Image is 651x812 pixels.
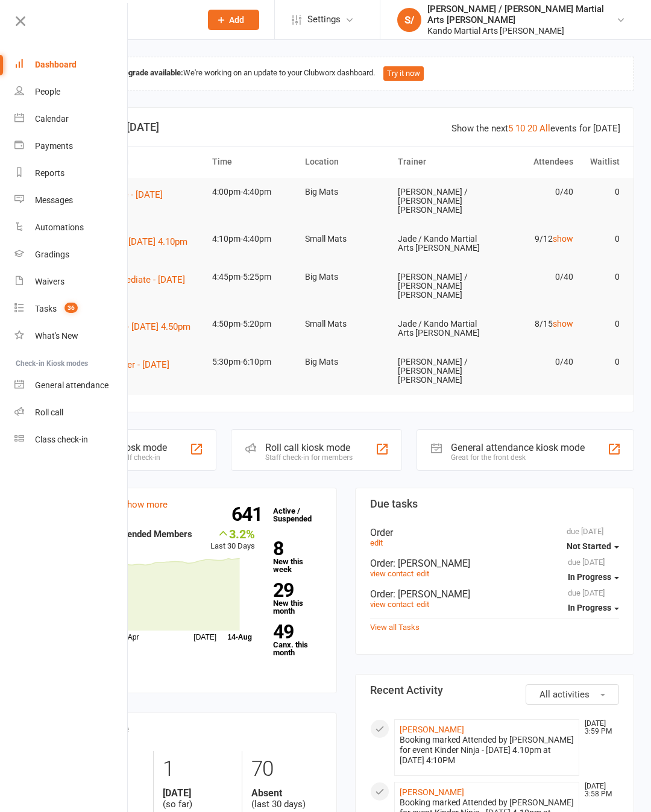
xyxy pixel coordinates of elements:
[72,121,620,133] h3: Coming up [DATE]
[35,250,69,259] div: Gradings
[515,123,525,134] a: 10
[370,588,619,600] div: Order
[14,133,128,160] a: Payments
[92,442,167,453] div: Class kiosk mode
[14,399,128,426] a: Roll call
[14,160,128,187] a: Reports
[67,146,207,177] th: Event/Booking
[14,295,128,323] a: Tasks 36
[370,558,619,569] div: Order
[392,348,485,395] td: [PERSON_NAME] / [PERSON_NAME] [PERSON_NAME]
[393,588,470,600] span: : [PERSON_NAME]
[553,319,573,329] a: show
[273,540,317,558] strong: 8
[568,603,611,612] span: In Progress
[451,453,585,462] div: Great for the front desk
[73,498,322,510] h3: Members
[14,426,128,453] a: Class kiosk mode
[392,310,485,348] td: Jade / Kando Martial Arts [PERSON_NAME]
[485,263,578,291] td: 0/40
[579,720,618,735] time: [DATE] 3:59 PM
[35,168,64,178] div: Reports
[370,684,619,696] h3: Recent Activity
[300,225,392,253] td: Small Mats
[273,623,317,641] strong: 49
[273,581,317,599] strong: 29
[35,304,57,313] div: Tasks
[300,310,392,338] td: Small Mats
[81,68,183,77] strong: Dashboard upgrade available:
[35,222,84,232] div: Automations
[14,187,128,214] a: Messages
[267,498,320,532] a: 641Active / Suspended
[393,558,470,569] span: : [PERSON_NAME]
[35,331,78,341] div: What's New
[273,540,322,573] a: 8New this week
[417,600,429,609] a: edit
[300,146,392,177] th: Location
[397,8,421,32] div: S/
[567,541,611,551] span: Not Started
[14,214,128,241] a: Automations
[72,234,196,249] button: Kinder Ninja - [DATE] 4.10pm
[35,408,63,417] div: Roll call
[229,15,244,25] span: Add
[72,319,199,334] button: Little Dragon - [DATE] 4.50pm
[417,569,429,578] a: edit
[92,453,167,462] div: Member self check-in
[35,141,73,151] div: Payments
[527,123,537,134] a: 20
[71,11,192,28] input: Search...
[579,348,625,376] td: 0
[35,380,108,390] div: General attendance
[14,241,128,268] a: Gradings
[370,538,383,547] a: edit
[400,725,464,734] a: [PERSON_NAME]
[231,505,267,523] strong: 641
[72,272,193,287] button: Junior Intermediate - [DATE]
[508,123,513,134] a: 5
[210,527,255,540] div: 3.2%
[207,146,300,177] th: Time
[451,442,585,453] div: General attendance kiosk mode
[163,787,233,799] strong: [DATE]
[300,178,392,206] td: Big Mats
[539,123,550,134] a: All
[370,527,619,538] div: Order
[579,782,618,798] time: [DATE] 3:58 PM
[485,225,578,253] td: 9/12
[427,25,616,36] div: Kando Martial Arts [PERSON_NAME]
[526,684,619,705] button: All activities
[265,453,353,462] div: Staff check-in for members
[73,529,192,540] strong: Active / Suspended Members
[273,623,322,656] a: 49Canx. this month
[35,277,64,286] div: Waivers
[392,225,485,263] td: Jade / Kando Martial Arts [PERSON_NAME]
[579,225,625,253] td: 0
[14,78,128,105] a: People
[539,689,590,700] span: All activities
[383,66,424,81] button: Try it now
[567,536,619,558] button: Not Started
[427,4,616,25] div: [PERSON_NAME] / [PERSON_NAME] Martial Arts [PERSON_NAME]
[451,121,620,136] div: Show the next events for [DATE]
[370,600,414,609] a: view contact
[485,310,578,338] td: 8/15
[400,787,464,797] a: [PERSON_NAME]
[35,60,77,69] div: Dashboard
[485,146,578,177] th: Attendees
[568,572,611,582] span: In Progress
[122,499,168,510] a: show more
[370,623,420,632] a: View all Tasks
[14,372,128,399] a: General attendance kiosk mode
[485,348,578,376] td: 0/40
[14,105,128,133] a: Calendar
[370,569,414,578] a: view contact
[64,303,78,313] span: 36
[207,225,300,253] td: 4:10pm-4:40pm
[579,178,625,206] td: 0
[72,274,185,285] span: Junior Intermediate - [DATE]
[400,735,574,766] div: Booking marked Attended by [PERSON_NAME] for event Kinder Ninja - [DATE] 4.10pm at [DATE] 4:10PM
[35,195,73,205] div: Messages
[163,751,233,787] div: 1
